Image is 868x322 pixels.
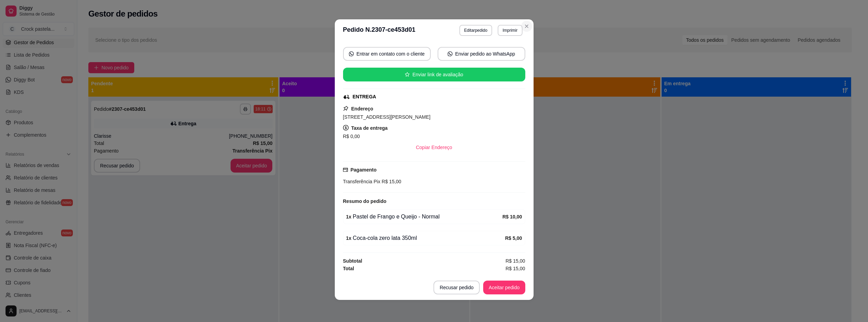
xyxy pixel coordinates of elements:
[343,198,387,204] strong: Resumo do pedido
[343,47,431,61] button: whats-appEntrar em contato com o cliente
[343,125,349,130] span: dollar
[459,25,492,36] button: Editarpedido
[343,258,362,264] strong: Subtotal
[503,214,522,219] strong: R$ 10,00
[353,93,376,100] div: ENTREGA
[433,281,480,294] button: Recusar pedido
[346,234,505,242] div: Coca-cola zero lata 350ml
[346,214,352,219] strong: 1 x
[498,25,522,36] button: Imprimir
[506,265,525,272] span: R$ 15,00
[343,68,525,81] button: starEnviar link de avaliação
[410,140,458,154] button: Copiar Endereço
[405,72,410,77] span: star
[343,25,416,36] h3: Pedido N. 2307-ce453d01
[380,179,401,184] span: R$ 15,00
[346,213,503,221] div: Pastel de Frango e Queijo - Normal
[438,47,525,61] button: whats-appEnviar pedido ao WhatsApp
[351,167,377,173] strong: Pagamento
[343,134,360,139] span: R$ 0,00
[343,114,431,120] span: [STREET_ADDRESS][PERSON_NAME]
[521,21,532,32] button: Close
[351,125,388,131] strong: Taxa de entrega
[343,106,349,111] span: pushpin
[343,179,380,184] span: Transferência Pix
[351,106,373,111] strong: Endereço
[346,235,352,241] strong: 1 x
[343,167,348,172] span: credit-card
[343,266,354,271] strong: Total
[483,281,525,294] button: Aceitar pedido
[349,51,354,56] span: whats-app
[505,235,522,241] strong: R$ 5,00
[448,51,452,56] span: whats-app
[506,257,525,265] span: R$ 15,00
